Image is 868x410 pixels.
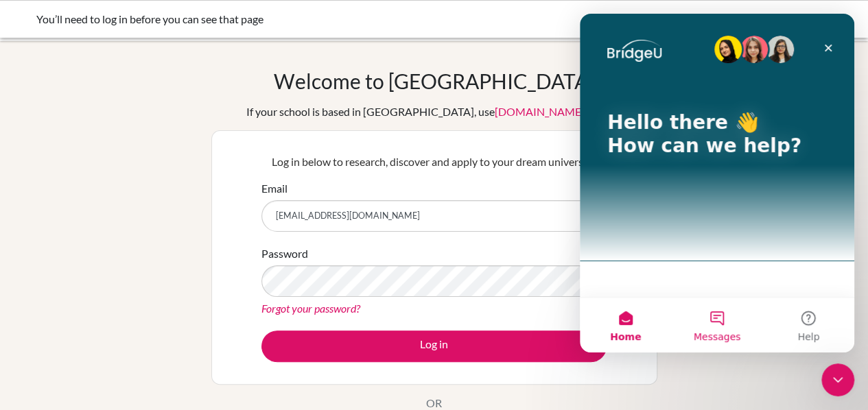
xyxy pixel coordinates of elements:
[36,11,626,27] div: You’ll need to log in before you can see that page
[274,69,594,93] h1: Welcome to [GEOGRAPHIC_DATA]
[580,14,854,352] iframe: Intercom live chat
[261,180,288,197] label: Email
[261,154,607,170] p: Log in below to research, discover and apply to your dream university.
[261,245,308,262] label: Password
[261,330,607,362] button: Log in
[246,104,622,120] div: If your school is based in [GEOGRAPHIC_DATA], use to login.
[821,363,854,396] iframe: Intercom live chat
[495,105,585,118] a: [DOMAIN_NAME]
[261,302,360,315] a: Forgot your password?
